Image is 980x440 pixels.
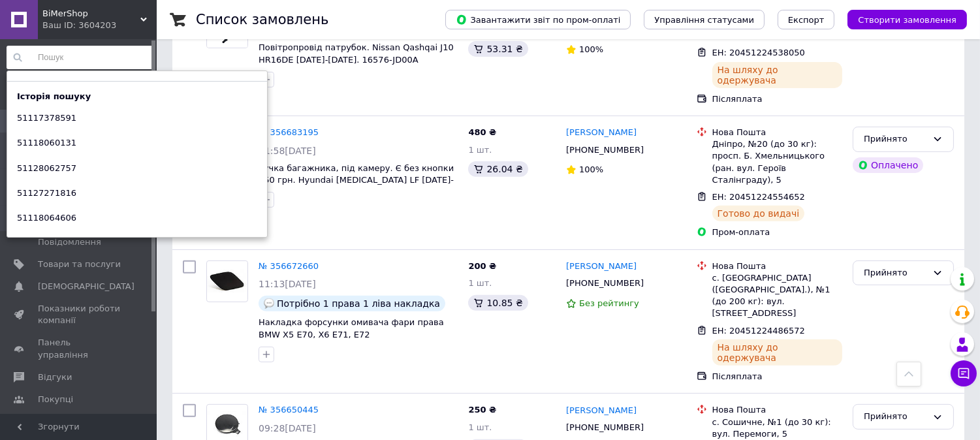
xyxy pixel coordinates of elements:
img: :speech_balloon: [264,298,274,309]
span: ЕН: 20451224554652 [712,192,805,202]
span: Завантажити звіт по пром-оплаті [456,14,620,25]
div: с. [GEOGRAPHIC_DATA] ([GEOGRAPHIC_DATA].), №1 (до 200 кг): вул. [STREET_ADDRESS] [712,272,842,320]
span: Потрібно 1 права 1 ліва накладка [277,298,440,309]
a: Створити замовлення [834,14,967,24]
button: Чат з покупцем [951,360,977,386]
a: № 356683195 [259,127,319,137]
a: № 356650445 [259,405,319,415]
span: Повідомлення [38,236,101,248]
img: Фото товару [207,411,247,439]
div: Оплачено [853,157,923,173]
div: 51118060131 [7,134,86,152]
span: 100% [579,44,603,54]
div: с. Сошичне, №1 (до 30 кг): вул. Перемоги, 5 [712,416,842,440]
div: 51127271816 [7,184,86,202]
div: Прийнято [864,133,927,146]
div: [PHONE_NUMBER] [563,142,646,159]
button: Управління статусами [644,10,765,29]
div: 51128062757 [7,159,86,178]
div: Дніпро, №20 (до 30 кг): просп. Б. Хмельницького (ран. вул. Героїв Сталінграду), 5 [712,138,842,186]
span: [DEMOGRAPHIC_DATA] [38,281,134,292]
div: [PHONE_NUMBER] [563,275,646,292]
div: 51117378591 [7,109,86,127]
div: Ваш ID: 3604203 [42,20,157,31]
div: На шляху до одержувача [712,62,842,88]
div: Післяплата [712,371,842,383]
span: ЕН: 20451224486572 [712,326,805,336]
span: ЕН: 20451224538050 [712,48,805,57]
div: Післяплата [712,93,842,105]
div: Нова Пошта [712,260,842,272]
span: 1 шт. [468,145,492,155]
span: Товари та послуги [38,259,121,270]
div: [PHONE_NUMBER] [563,419,646,436]
input: Пошук [7,46,154,69]
button: Експорт [778,10,835,29]
div: Нова Пошта [712,127,842,138]
a: Ручка багажника, під камеру. Є без кнопки 350 грн. Hyundai [MEDICAL_DATA] LF [DATE]-[DATE]. 81260... [259,163,454,197]
div: Нова Пошта [712,404,842,416]
div: 51118064606 [7,209,86,227]
span: 1 шт. [468,278,492,288]
a: Фото товару [206,260,248,302]
span: 11:58[DATE] [259,146,316,156]
div: Прийнято [864,410,927,424]
a: № 356672660 [259,261,319,271]
span: Відгуки [38,371,72,383]
a: Накладка форсунки омивача фари права BMW X5 E70, X6 E71, E72 [259,317,444,339]
div: Готово до видачі [712,206,805,221]
span: Показники роботи компанії [38,303,121,326]
a: [PERSON_NAME] [566,127,637,139]
div: Історія пошуку [7,91,101,102]
img: Фото товару [207,270,247,292]
div: 26.04 ₴ [468,161,528,177]
span: 200 ₴ [468,261,496,271]
h1: Список замовлень [196,12,328,27]
div: На шляху до одержувача [712,339,842,366]
div: 53.31 ₴ [468,41,528,57]
div: Прийнято [864,266,927,280]
div: Пром-оплата [712,227,842,238]
button: Створити замовлення [847,10,967,29]
span: BiMerShop [42,8,140,20]
span: Без рейтингу [579,298,639,308]
a: Повітропровід патрубок. Nissan Qashqai J10 HR16DE [DATE]-[DATE]. 16576-JD00A [259,42,454,65]
span: 09:28[DATE] [259,423,316,433]
span: 11:13[DATE] [259,279,316,289]
span: Покупці [38,394,73,405]
a: [PERSON_NAME] [566,405,637,417]
span: Створити замовлення [858,15,956,25]
span: 1 шт. [468,422,492,432]
span: 250 ₴ [468,405,496,415]
a: [PERSON_NAME] [566,260,637,273]
div: 10.85 ₴ [468,295,528,311]
span: Управління статусами [654,15,754,25]
span: Експорт [788,15,825,25]
button: Завантажити звіт по пром-оплаті [445,10,631,29]
span: 100% [579,165,603,174]
span: 480 ₴ [468,127,496,137]
span: Панель управління [38,337,121,360]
